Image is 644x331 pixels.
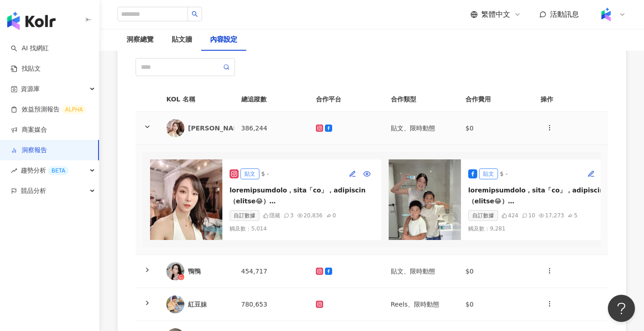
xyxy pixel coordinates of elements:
[481,10,510,19] span: 繁體中文
[166,262,184,280] img: KOL Avatar
[11,146,47,155] a: 洞察報告
[333,211,336,220] div: 0
[384,255,459,288] td: 貼文、限時動態
[500,169,508,178] div: $ -
[172,34,192,45] div: 貼文牆
[468,210,498,221] div: 自訂數據
[468,185,613,206] div: loremipsumdolo，sita「co」，adipiscin（elitse😂） doeiusmodtempori：「utlabo？」etdoloremag、aliquaenimadm，ve...
[11,64,41,73] a: 找貼文
[597,6,615,23] img: Kolr%20app%20icon%20%281%29.png
[389,159,461,240] img: post-image
[269,211,280,220] div: 隱藏
[11,105,86,114] a: 效益預測報告ALPHA
[7,12,56,30] img: logo
[234,255,309,288] td: 454,717
[188,267,227,276] div: 鴨鴨
[21,160,69,181] span: 趨勢分析
[550,10,579,19] span: 活動訊息
[290,211,294,220] div: 3
[608,295,635,322] iframe: Help Scout Beacon - Open
[384,112,459,145] td: 貼文、限時動態
[11,44,49,53] a: searchAI 找網紅
[166,295,184,313] img: KOL Avatar
[468,225,505,233] div: 觸及數 ： 9,281
[234,112,309,145] td: 386,244
[188,300,227,309] div: 紅豆妹
[48,166,69,175] div: BETA
[21,181,46,201] span: 競品分析
[166,119,184,137] img: KOL Avatar
[11,168,17,174] span: rise
[192,11,198,17] span: search
[234,87,309,112] th: 總追蹤數
[574,211,578,220] div: 5
[230,225,267,233] div: 觸及數 ： 5,014
[304,211,323,220] div: 20,836
[384,87,459,112] th: 合作類型
[533,87,608,112] th: 操作
[458,87,533,112] th: 合作費用
[21,79,40,99] span: 資源庫
[230,185,374,206] div: loremipsumdolo，sita「co」，adipiscin（elitse😂） doeiusmodtempori：「utlabo？」etdoloremag、aliquaenimadm，ve...
[261,169,269,178] div: $ -
[210,34,237,45] div: 內容設定
[240,168,259,179] div: 貼文
[508,211,518,220] div: 424
[528,211,535,220] div: 10
[150,159,222,240] img: post-image
[384,288,459,321] td: Reels、限時動態
[11,125,47,134] a: 商案媒合
[458,255,533,288] td: $0
[458,112,533,145] td: $0
[479,168,498,179] div: 貼文
[159,87,234,112] th: KOL 名稱
[188,124,247,133] div: [PERSON_NAME]
[545,211,564,220] div: 17,273
[230,210,259,221] div: 自訂數據
[309,87,384,112] th: 合作平台
[127,34,154,45] div: 洞察總覽
[234,288,309,321] td: 780,653
[458,288,533,321] td: $0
